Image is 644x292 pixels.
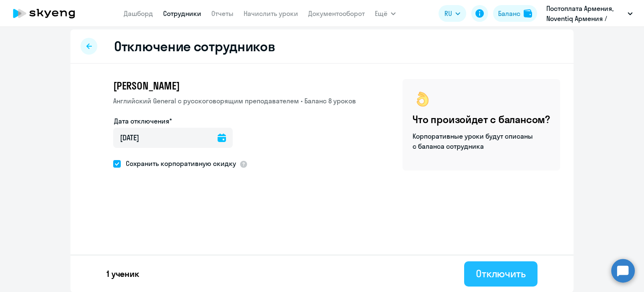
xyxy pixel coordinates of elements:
[308,9,365,18] a: Документооборот
[493,5,537,22] button: Балансbalance
[121,158,236,168] span: Сохранить корпоративную скидку
[498,8,520,18] div: Баланс
[413,131,534,151] p: Корпоративные уроки будут списаны с баланса сотрудника
[163,9,201,18] a: Сотрудники
[113,128,233,148] input: дд.мм.гггг
[413,89,433,109] img: ok
[375,5,396,22] button: Ещё
[476,267,526,280] div: Отключить
[211,9,234,18] a: Отчеты
[124,9,153,18] a: Дашборд
[375,8,387,18] span: Ещё
[113,96,356,106] p: Английский General с русскоговорящим преподавателем • Баланс 8 уроков
[114,116,172,126] label: Дата отключения*
[439,5,466,22] button: RU
[113,79,179,92] span: [PERSON_NAME]
[413,113,550,126] h4: Что произойдет с балансом?
[444,8,452,18] span: RU
[244,9,298,18] a: Начислить уроки
[464,261,538,287] button: Отключить
[106,268,139,280] p: 1 ученик
[524,9,532,18] img: balance
[546,3,624,24] p: Постоплата Армения, Noventiq Армения / Softline Армения
[542,3,637,24] button: Постоплата Армения, Noventiq Армения / Softline Армения
[114,38,275,55] h2: Отключение сотрудников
